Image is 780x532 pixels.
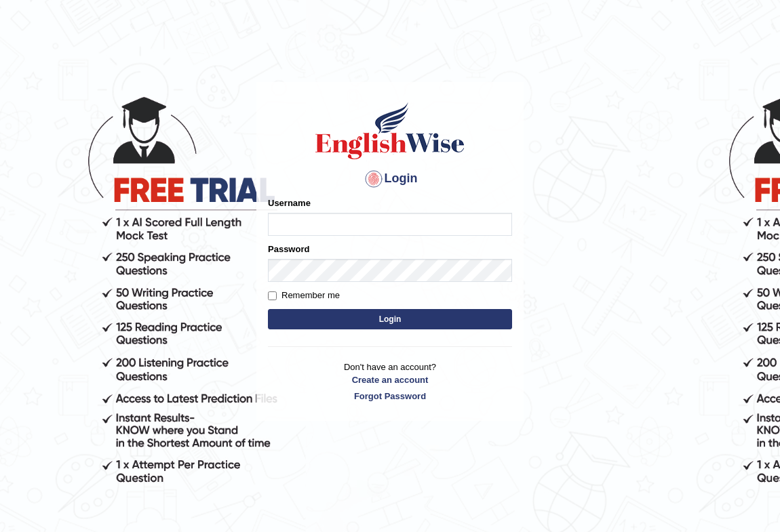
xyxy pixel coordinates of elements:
[268,361,512,403] p: Don't have an account?
[268,309,512,329] button: Login
[313,100,467,161] img: Logo of English Wise sign in for intelligent practice with AI
[268,197,311,209] label: Username
[268,291,277,300] input: Remember me
[268,243,309,255] label: Password
[268,168,512,190] h4: Login
[268,289,340,302] label: Remember me
[268,390,512,403] a: Forgot Password
[268,373,512,386] a: Create an account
